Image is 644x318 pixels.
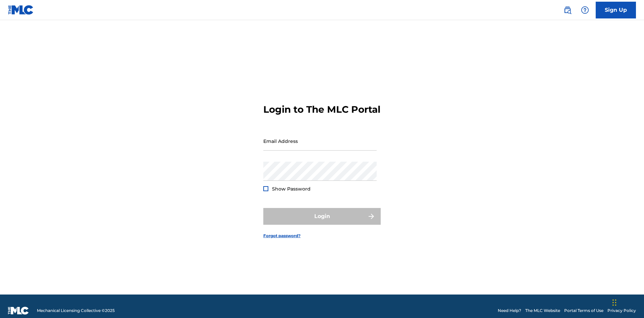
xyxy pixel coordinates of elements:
[498,308,521,314] a: Need Help?
[607,308,636,314] a: Privacy Policy
[563,6,572,14] img: search
[263,233,301,239] a: Forgot password?
[37,308,115,314] span: Mechanical Licensing Collective © 2025
[8,307,29,315] img: logo
[564,308,603,314] a: Portal Terms of Use
[612,293,616,313] div: Drag
[263,104,380,115] h3: Login to The MLC Portal
[578,3,592,17] div: Help
[272,186,311,192] span: Show Password
[581,6,589,14] img: help
[561,3,574,17] a: Public Search
[610,286,644,318] iframe: Chat Widget
[596,2,636,18] a: Sign Up
[8,5,34,15] img: MLC Logo
[525,308,560,314] a: The MLC Website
